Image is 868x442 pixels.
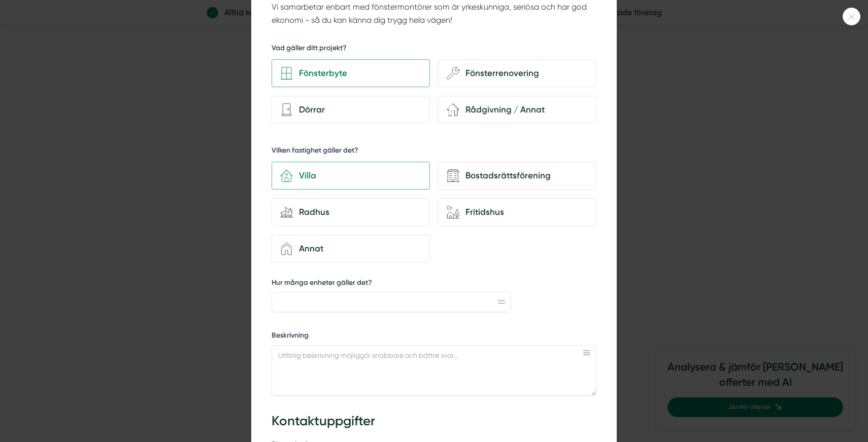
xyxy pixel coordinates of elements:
h3: Kontaktuppgifter [272,412,596,430]
p: Vi samarbetar enbart med fönstermontörer som är yrkeskunniga, seriösa och har god ekonomi - så du... [272,1,596,27]
h5: Vad gäller ditt projekt? [272,43,347,56]
label: Hur många enheter gäller det? [272,278,511,290]
label: Beskrivning [272,330,596,343]
h5: Vilken fastighet gäller det? [272,145,358,158]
